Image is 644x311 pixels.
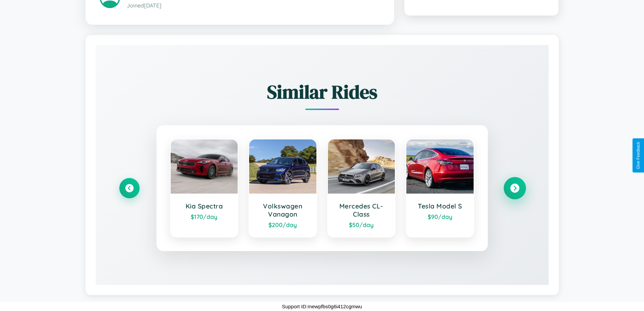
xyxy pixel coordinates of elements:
h3: Volkswagen Vanagon [256,202,310,218]
a: Tesla Model S$90/day [406,139,474,238]
div: $ 170 /day [177,213,231,220]
a: Mercedes CL-Class$50/day [327,139,396,238]
p: Support ID: mewpfbs0g6i412cgmwu [282,302,362,311]
div: $ 90 /day [413,213,467,220]
h3: Mercedes CL-Class [335,202,388,218]
div: Give Feedback [636,142,641,169]
a: Kia Spectra$170/day [170,139,239,238]
h2: Similar Rides [119,79,525,105]
div: $ 50 /day [335,221,388,228]
h3: Tesla Model S [413,202,467,210]
h3: Kia Spectra [177,202,231,210]
p: Joined [DATE] [127,1,380,10]
a: Volkswagen Vanagon$200/day [248,139,317,238]
div: $ 200 /day [256,221,310,228]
